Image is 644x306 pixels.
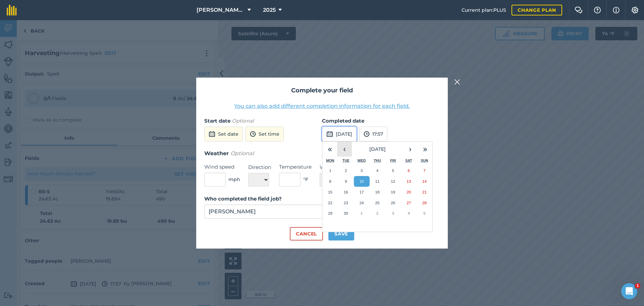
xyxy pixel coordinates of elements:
abbr: October 3, 2025 [392,211,394,215]
abbr: September 10, 2025 [360,179,364,183]
button: September 18, 2025 [370,187,385,198]
button: « [322,142,337,157]
button: [DATE] [352,142,403,157]
abbr: October 4, 2025 [408,211,410,215]
abbr: September 28, 2025 [422,201,427,205]
button: Set time [246,127,284,141]
abbr: Thursday [374,159,381,163]
label: Temperature [279,163,312,171]
abbr: September 15, 2025 [328,190,332,194]
abbr: October 2, 2025 [376,211,378,215]
button: September 17, 2025 [354,187,370,198]
button: October 1, 2025 [354,208,370,219]
img: svg+xml;base64,PD94bWwgdmVyc2lvbj0iMS4wIiBlbmNvZGluZz0idXRmLTgiPz4KPCEtLSBHZW5lcmF0b3I6IEFkb2JlIE... [326,130,333,138]
abbr: September 7, 2025 [423,168,425,173]
abbr: September 18, 2025 [375,190,379,194]
abbr: September 19, 2025 [391,190,395,194]
span: mph [228,176,240,183]
img: svg+xml;base64,PHN2ZyB4bWxucz0iaHR0cDovL3d3dy53My5vcmcvMjAwMC9zdmciIHdpZHRoPSIxNyIgaGVpZ2h0PSIxNy... [613,6,620,14]
abbr: September 17, 2025 [360,190,364,194]
button: October 5, 2025 [417,208,432,219]
span: ° F [303,176,308,183]
abbr: September 5, 2025 [392,168,394,173]
a: Change plan [512,5,562,15]
button: [DATE] [322,127,357,141]
button: September 15, 2025 [322,187,338,198]
button: September 9, 2025 [338,176,354,187]
img: Two speech bubbles overlapping with the left bubble in the forefront [575,7,583,13]
abbr: Monday [326,159,334,163]
button: September 22, 2025 [322,198,338,208]
button: Save [328,227,354,241]
button: ‹ [337,142,352,157]
button: September 8, 2025 [322,176,338,187]
button: September 26, 2025 [385,198,401,208]
button: September 2, 2025 [338,165,354,176]
abbr: September 23, 2025 [344,201,348,205]
button: September 11, 2025 [370,176,385,187]
abbr: September 8, 2025 [329,179,331,183]
img: svg+xml;base64,PHN2ZyB4bWxucz0iaHR0cDovL3d3dy53My5vcmcvMjAwMC9zdmciIHdpZHRoPSIyMiIgaGVpZ2h0PSIzMC... [454,78,460,86]
label: Weather [320,163,353,171]
h3: Weather [204,149,440,158]
abbr: September 11, 2025 [375,179,379,183]
abbr: September 12, 2025 [391,179,395,183]
button: September 13, 2025 [401,176,417,187]
abbr: September 20, 2025 [407,190,411,194]
em: Optional [230,150,254,157]
abbr: Friday [390,159,396,163]
abbr: September 4, 2025 [376,168,378,173]
strong: Start date [204,118,230,124]
button: October 2, 2025 [370,208,385,219]
abbr: September 29, 2025 [328,211,332,215]
img: A cog icon [631,7,639,13]
abbr: Tuesday [342,159,350,163]
strong: Who completed the field job? [204,195,282,202]
img: svg+xml;base64,PD94bWwgdmVyc2lvbj0iMS4wIiBlbmNvZGluZz0idXRmLTgiPz4KPCEtLSBHZW5lcmF0b3I6IEFkb2JlIE... [250,130,256,138]
abbr: September 24, 2025 [360,201,364,205]
abbr: September 26, 2025 [391,201,395,205]
span: [DATE] [369,146,386,152]
button: September 28, 2025 [417,198,432,208]
abbr: September 25, 2025 [375,201,379,205]
button: September 24, 2025 [354,198,370,208]
abbr: September 1, 2025 [329,168,331,173]
img: A question mark icon [593,7,601,13]
abbr: September 30, 2025 [344,211,348,215]
button: September 1, 2025 [322,165,338,176]
label: Direction [248,163,271,171]
img: svg+xml;base64,PD94bWwgdmVyc2lvbj0iMS4wIiBlbmNvZGluZz0idXRmLTgiPz4KPCEtLSBHZW5lcmF0b3I6IEFkb2JlIE... [364,130,370,138]
button: October 4, 2025 [401,208,417,219]
button: › [403,142,418,157]
em: Optional [232,118,254,124]
h2: Complete your field [204,86,440,95]
abbr: October 1, 2025 [361,211,363,215]
button: You can also add different completion information for each field. [234,102,410,110]
button: Cancel [290,227,323,241]
button: September 16, 2025 [338,187,354,198]
button: September 25, 2025 [370,198,385,208]
abbr: Saturday [406,159,412,163]
button: October 3, 2025 [385,208,401,219]
abbr: September 14, 2025 [422,179,427,183]
abbr: September 13, 2025 [407,179,411,183]
abbr: September 22, 2025 [328,201,332,205]
button: September 27, 2025 [401,198,417,208]
span: Current plan : PLUS [462,6,506,14]
button: Set date [204,127,243,141]
abbr: Sunday [421,159,428,163]
button: September 3, 2025 [354,165,370,176]
button: September 23, 2025 [338,198,354,208]
button: September 4, 2025 [370,165,385,176]
strong: Completed date [322,118,364,124]
label: Wind speed [204,163,240,171]
img: fieldmargin Logo [7,5,17,15]
button: September 5, 2025 [385,165,401,176]
abbr: September 21, 2025 [422,190,427,194]
abbr: September 9, 2025 [345,179,347,183]
button: » [418,142,432,157]
button: September 14, 2025 [417,176,432,187]
abbr: September 3, 2025 [361,168,363,173]
abbr: October 5, 2025 [423,211,425,215]
abbr: Wednesday [358,159,366,163]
